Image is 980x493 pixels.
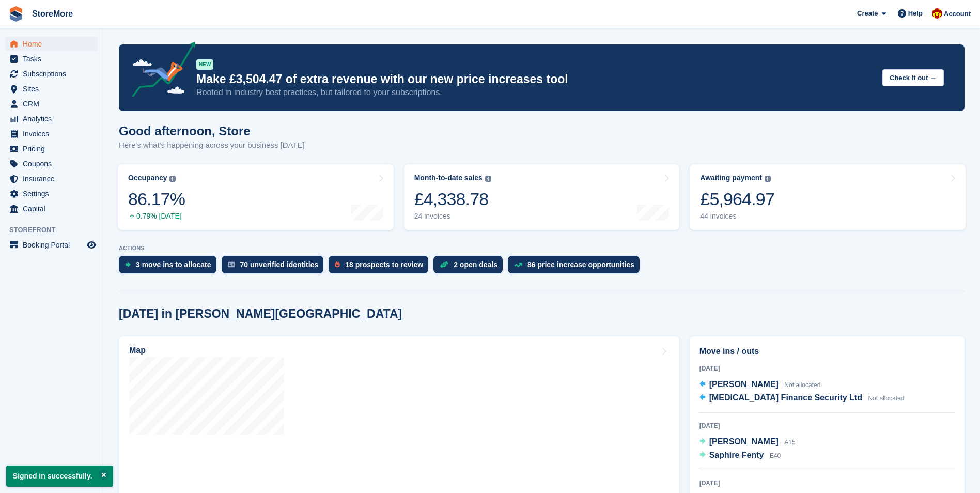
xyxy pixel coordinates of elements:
div: 70 unverified identities [240,260,319,269]
div: £4,338.78 [414,189,491,210]
span: E40 [770,452,781,459]
a: 70 unverified identities [222,256,329,279]
span: Not allocated [868,395,904,402]
div: 86 price increase opportunities [527,260,634,269]
div: 24 invoices [414,212,491,221]
a: menu [5,172,98,186]
span: Account [944,9,971,19]
a: menu [5,97,98,111]
div: 2 open deals [454,260,497,269]
a: [PERSON_NAME] Not allocated [699,378,821,392]
img: icon-info-grey-7440780725fd019a000dd9b08b2336e03edf1995a4989e88bcd33f0948082b44.svg [765,176,771,182]
span: Sites [23,82,85,96]
span: Coupons [23,157,85,171]
a: menu [5,238,98,252]
span: Insurance [23,172,85,186]
h2: Map [129,346,146,355]
a: StoreMore [28,5,77,22]
span: [MEDICAL_DATA] Finance Security Ltd [709,393,862,402]
a: menu [5,187,98,201]
a: Saphire Fenty E40 [699,449,781,463]
span: [PERSON_NAME] [709,380,779,389]
img: move_ins_to_allocate_icon-fdf77a2bb77ea45bf5b3d319d69a93e2d87916cf1d5bf7949dd705db3b84f3ca.svg [125,261,131,268]
a: [MEDICAL_DATA] Finance Security Ltd Not allocated [699,392,905,405]
span: Tasks [23,52,85,66]
a: Month-to-date sales £4,338.78 24 invoices [404,164,680,230]
a: menu [5,127,98,141]
div: [DATE] [699,364,955,373]
span: Create [857,8,878,19]
button: Check it out → [882,69,944,86]
h1: Good afternoon, Store [119,124,305,138]
a: 18 prospects to review [329,256,433,279]
span: Pricing [23,142,85,156]
div: 18 prospects to review [345,260,423,269]
img: price-adjustments-announcement-icon-8257ccfd72463d97f412b2fc003d46551f7dbcb40ab6d574587a9cd5c0d94... [123,42,196,101]
span: Settings [23,187,85,201]
span: CRM [23,97,85,111]
a: Preview store [85,239,98,251]
div: 3 move ins to allocate [136,260,211,269]
p: Here's what's happening across your business [DATE] [119,140,305,151]
a: menu [5,142,98,156]
a: menu [5,82,98,96]
img: Store More Team [932,8,942,19]
img: icon-info-grey-7440780725fd019a000dd9b08b2336e03edf1995a4989e88bcd33f0948082b44.svg [485,176,491,182]
p: ACTIONS [119,245,965,252]
span: Invoices [23,127,85,141]
a: 86 price increase opportunities [508,256,645,279]
img: verify_identity-adf6edd0f0f0b5bbfe63781bf79b02c33cf7c696d77639b501bdc392416b5a36.svg [228,261,235,268]
a: menu [5,67,98,81]
span: Storefront [9,225,103,235]
a: menu [5,112,98,126]
span: A15 [784,439,795,446]
a: 2 open deals [433,256,508,279]
img: prospect-51fa495bee0391a8d652442698ab0144808aea92771e9ea1ae160a38d050c398.svg [335,261,340,268]
div: NEW [196,59,213,70]
div: 0.79% [DATE] [128,212,185,221]
span: Saphire Fenty [709,451,764,459]
div: Awaiting payment [700,174,762,182]
a: menu [5,202,98,216]
h2: Move ins / outs [699,345,955,358]
img: deal-1b604bf984904fb50ccaf53a9ad4b4a5d6e5aea283cecdc64d6e3604feb123c2.svg [440,261,448,268]
div: Occupancy [128,174,167,182]
span: [PERSON_NAME] [709,437,779,446]
a: menu [5,52,98,66]
div: 86.17% [128,189,185,210]
img: price_increase_opportunities-93ffe204e8149a01c8c9dc8f82e8f89637d9d84a8eef4429ea346261dce0b2c0.svg [514,263,522,267]
div: Month-to-date sales [414,174,483,182]
span: Not allocated [784,381,820,389]
p: Signed in successfully. [6,466,113,487]
div: [DATE] [699,421,955,430]
p: Rooted in industry best practices, but tailored to your subscriptions. [196,87,874,98]
a: menu [5,37,98,51]
span: Home [23,37,85,51]
span: Capital [23,202,85,216]
div: 44 invoices [700,212,774,221]
a: menu [5,157,98,171]
h2: [DATE] in [PERSON_NAME][GEOGRAPHIC_DATA] [119,307,402,321]
a: 3 move ins to allocate [119,256,222,279]
div: £5,964.97 [700,189,774,210]
span: Booking Portal [23,238,85,252]
a: Occupancy 86.17% 0.79% [DATE] [118,164,394,230]
a: [PERSON_NAME] A15 [699,436,796,449]
img: stora-icon-8386f47178a22dfd0bd8f6a31ec36ba5ce8667c1dd55bd0f319d3a0aa187defe.svg [8,6,24,22]
div: [DATE] [699,479,955,488]
span: Help [908,8,923,19]
a: Awaiting payment £5,964.97 44 invoices [690,164,966,230]
span: Subscriptions [23,67,85,81]
p: Make £3,504.47 of extra revenue with our new price increases tool [196,72,874,87]
img: icon-info-grey-7440780725fd019a000dd9b08b2336e03edf1995a4989e88bcd33f0948082b44.svg [169,176,176,182]
span: Analytics [23,112,85,126]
